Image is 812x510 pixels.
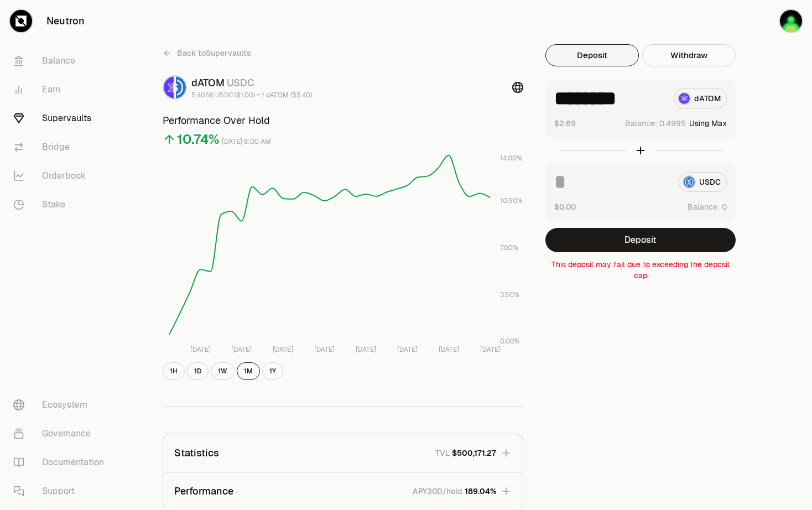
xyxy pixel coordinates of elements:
[500,243,518,252] tspan: 7.00%
[689,118,727,129] button: Using Max
[500,337,520,346] tspan: 0.00%
[4,391,119,419] a: Ecosystem
[176,76,186,98] img: USDC Logo
[237,362,260,380] button: 1M
[177,48,251,59] span: Back to Supervaults
[4,46,119,75] a: Balance
[465,486,496,497] span: 189.04%
[163,44,251,62] a: Back toSupervaults
[4,448,119,477] a: Documentation
[356,345,376,354] tspan: [DATE]
[174,445,219,461] p: Statistics
[4,477,119,506] a: Support
[222,136,271,148] div: [DATE] 8:00 AM
[163,472,523,510] button: PerformanceAPY30D/hold189.04%
[688,201,720,212] span: Balance:
[4,133,119,162] a: Bridge
[164,76,174,98] img: dATOM Logo
[191,91,312,100] div: 5.4056 USDC ($1.00) = 1 dATOM ($5.40)
[452,447,496,459] span: $500,171.27
[163,113,523,128] h3: Performance Over Hold
[439,345,459,354] tspan: [DATE]
[177,131,220,148] div: 10.74%
[435,447,450,459] p: TVL
[4,162,119,190] a: Orderbook
[4,190,119,219] a: Stake
[554,201,576,212] button: $0.00
[500,290,519,299] tspan: 3.50%
[642,44,736,66] button: Withdraw
[545,259,736,281] p: This deposit may fail due to exceeding the deposit cap
[500,154,522,163] tspan: 14.00%
[545,44,639,66] button: Deposit
[780,10,802,32] img: 171
[191,75,312,91] div: dATOM
[174,483,233,499] p: Performance
[480,345,501,354] tspan: [DATE]
[262,362,283,380] button: 1Y
[413,486,462,497] p: APY30D/hold
[397,345,418,354] tspan: [DATE]
[163,434,523,472] button: StatisticsTVL$500,171.27
[500,196,523,205] tspan: 10.50%
[273,345,293,354] tspan: [DATE]
[625,118,657,129] span: Balance:
[190,345,211,354] tspan: [DATE]
[163,362,185,380] button: 1H
[554,117,576,129] button: $2.69
[314,345,335,354] tspan: [DATE]
[227,76,254,89] span: USDC
[4,104,119,133] a: Supervaults
[4,75,119,104] a: Earn
[231,345,252,354] tspan: [DATE]
[211,362,235,380] button: 1W
[187,362,209,380] button: 1D
[4,419,119,448] a: Governance
[545,228,736,252] button: Deposit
